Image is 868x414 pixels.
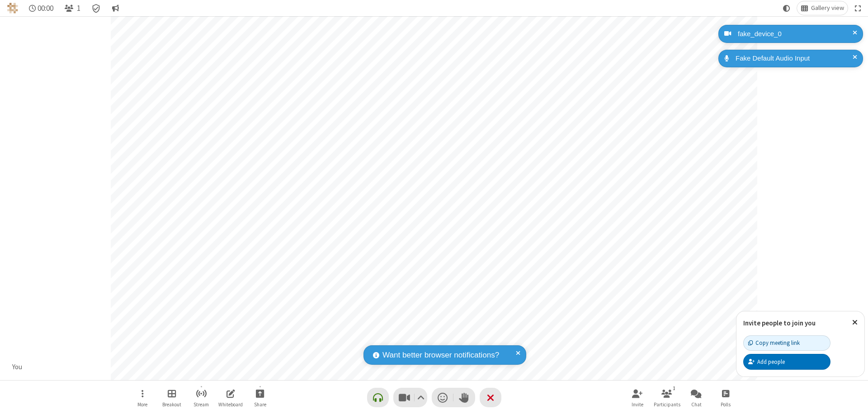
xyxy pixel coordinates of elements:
[743,335,830,351] button: Copy meeting link
[61,1,84,15] button: Open participant list
[9,362,26,372] div: You
[218,402,243,407] span: Whiteboard
[188,385,215,410] button: Start streaming
[735,29,856,39] div: fake_device_0
[743,319,816,327] label: Invite people to join you
[432,388,453,407] button: Send a reaction
[108,1,123,15] button: Conversation
[624,385,651,410] button: Invite participants (⌘+Shift+I)
[797,1,848,15] button: Change layout
[653,385,680,410] button: Open participant list
[393,388,427,407] button: Stop video (⌘+Shift+V)
[254,402,266,407] span: Share
[670,384,678,392] div: 1
[193,402,209,407] span: Stream
[162,402,181,407] span: Breakout
[748,339,800,347] div: Copy meeting link
[851,1,865,15] button: Fullscreen
[38,4,53,13] span: 00:00
[217,385,244,410] button: Open shared whiteboard
[683,385,710,410] button: Open chat
[246,385,274,410] button: Start sharing
[779,1,794,15] button: Using system theme
[7,3,18,14] img: QA Selenium DO NOT DELETE OR CHANGE
[845,311,864,334] button: Close popover
[480,388,501,407] button: End or leave meeting
[137,402,147,407] span: More
[415,388,427,407] button: Video setting
[25,1,57,15] div: Timer
[712,385,739,410] button: Open poll
[382,349,499,361] span: Want better browser notifications?
[691,402,702,407] span: Chat
[654,402,680,407] span: Participants
[129,385,156,410] button: Open menu
[721,402,731,407] span: Polls
[743,354,830,369] button: Add people
[88,1,105,15] div: Meeting details Encryption enabled
[811,5,844,12] span: Gallery view
[453,388,475,407] button: Raise hand
[632,402,643,407] span: Invite
[158,385,185,410] button: Manage Breakout Rooms
[77,4,80,13] span: 1
[732,53,856,64] div: Fake Default Audio Input
[367,388,389,407] button: Connect your audio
